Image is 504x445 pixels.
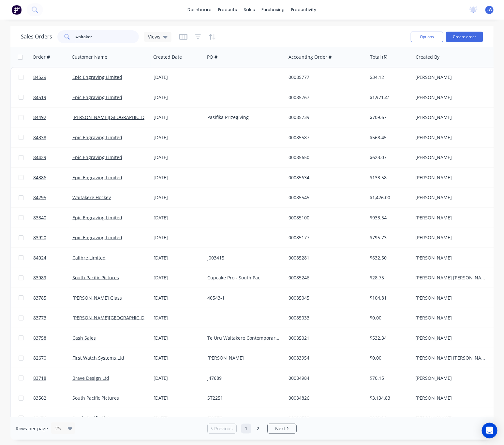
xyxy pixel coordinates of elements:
[370,134,408,141] div: $568.45
[241,424,251,434] a: Page 1 is your current page
[72,174,122,181] a: Epic Engraving Limited
[154,234,202,241] div: [DATE]
[289,194,361,201] div: 00085545
[415,395,488,401] div: [PERSON_NAME]
[289,74,361,81] div: 00085777
[253,424,263,434] a: Page 2
[33,148,72,167] a: 84429
[370,154,408,161] div: $623.07
[370,255,408,261] div: $632.50
[370,215,408,221] div: $933.54
[33,328,72,348] a: 83758
[33,268,72,288] a: 83989
[72,395,119,401] a: South Pacific Pictures
[33,255,46,261] span: 84024
[33,88,72,107] a: 84519
[415,274,488,281] div: [PERSON_NAME] [PERSON_NAME]
[154,94,202,101] div: [DATE]
[72,74,122,80] a: Epic Engraving Limited
[72,134,122,141] a: Epic Engraving Limited
[415,114,488,121] div: [PERSON_NAME]
[241,5,259,15] div: sales
[33,388,72,408] a: 83562
[370,355,408,361] div: $0.00
[154,274,202,281] div: [DATE]
[33,248,72,268] a: 84024
[415,255,488,261] div: [PERSON_NAME]
[208,425,236,432] a: Previous page
[288,5,320,15] div: productivity
[207,335,280,341] div: Te Uru Waitakere Contemporary Gallery
[289,94,361,101] div: 00085767
[72,315,154,321] a: [PERSON_NAME][GEOGRAPHIC_DATA]
[72,355,124,361] a: First Watch Systems Ltd
[33,335,46,341] span: 83758
[33,54,50,60] div: Order #
[154,295,202,301] div: [DATE]
[12,5,22,15] img: Factory
[33,308,72,328] a: 83773
[33,134,46,141] span: 84338
[289,234,361,241] div: 00085177
[370,114,408,121] div: $709.67
[154,194,202,201] div: [DATE]
[482,423,497,438] div: Open Intercom Messenger
[289,274,361,281] div: 00085246
[207,114,280,121] div: Pasifika Prizegiving
[33,274,46,281] span: 83989
[154,215,202,221] div: [DATE]
[72,335,96,341] a: Cash Sales
[259,5,288,15] div: purchasing
[415,174,488,181] div: [PERSON_NAME]
[72,215,122,221] a: Epic Engraving Limited
[415,74,488,81] div: [PERSON_NAME]
[72,234,122,241] a: Epic Engraving Limited
[33,415,46,422] span: 83474
[72,94,122,100] a: Epic Engraving Limited
[33,94,46,101] span: 84519
[154,134,202,141] div: [DATE]
[415,134,488,141] div: [PERSON_NAME]
[370,295,408,301] div: $104.81
[370,315,408,321] div: $0.00
[415,94,488,101] div: [PERSON_NAME]
[33,395,46,401] span: 83562
[153,54,182,60] div: Created Date
[33,408,72,428] a: 83474
[289,154,361,161] div: 00085650
[370,375,408,381] div: $70.15
[289,295,361,301] div: 00085045
[76,30,139,43] input: Search...
[154,114,202,121] div: [DATE]
[33,295,46,301] span: 83785
[207,295,280,301] div: 40543-1
[33,355,46,361] span: 82670
[289,375,361,381] div: 00084984
[370,194,408,201] div: $1,426.00
[33,128,72,147] a: 84338
[289,134,361,141] div: 00085587
[415,234,488,241] div: [PERSON_NAME]
[207,54,217,60] div: PO #
[72,194,111,200] a: Waitakere Hockey
[33,315,46,321] span: 83773
[275,425,285,432] span: Next
[370,415,408,422] div: $108.09
[370,234,408,241] div: $795.73
[205,424,299,434] ul: Pagination
[21,34,52,40] h1: Sales Orders
[148,33,160,40] span: Views
[72,375,109,381] a: Brave Design Ltd
[416,54,439,60] div: Created By
[415,194,488,201] div: [PERSON_NAME]
[33,108,72,127] a: 84492
[207,415,280,422] div: BW378
[72,295,122,301] a: [PERSON_NAME] Glass
[415,415,488,422] div: [PERSON_NAME]
[215,425,233,432] span: Previous
[370,274,408,281] div: $28.75
[72,274,119,281] a: South Pacific Pictures
[154,315,202,321] div: [DATE]
[289,255,361,261] div: 00085281
[154,355,202,361] div: [DATE]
